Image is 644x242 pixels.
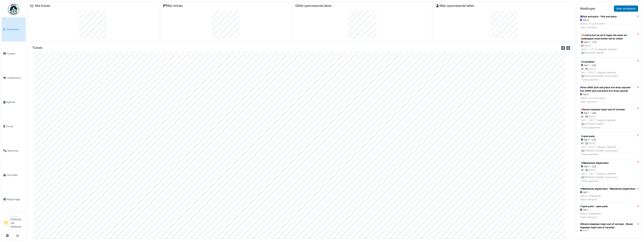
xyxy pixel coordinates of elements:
a: Onderhoud [2,66,25,90]
div: open pads - open pads [580,205,608,208]
div: [DATE] Hal 2 - L72 | 0 dag(en) geleden [PERSON_NAME] [581,44,635,55]
a: Alles verwijderen [614,5,638,12]
div: Boven stapelaar loopt vast of verstopt - Boven stapelaar loopt vast of verstopt [580,222,636,229]
div: Manager [10,215,24,218]
div: Status: Te controleren Taak volbracht [580,96,636,103]
span: Dashboard [7,28,24,31]
div: Hal 2 - L72 [581,40,635,44]
div: 1 mal te kort en de 6 ringen die onder de sealkoppen moet komen niet te vinden [581,34,635,40]
a: Voorraad [2,163,25,187]
a: Alle tickets [35,4,50,8]
a: Pick and place - Pick and place Hal 5 Status: Te controlerenTaak volbracht [579,13,637,31]
a: 1 mal te kort en de 6 ringen die onder de sealkoppen moet komen niet te vinden Hal 2 - L72 [DATE]... [579,31,637,57]
div: Ima c900/ pick and place arm drop capsule - Ima c900/ pick and place arm drop capsule [580,86,636,93]
img: Badge_color-CXgf-gQk.svg [8,4,19,15]
a: Agenda [2,90,25,114]
div: Hal 5 [580,18,617,22]
div: Status: Te controleren Taak volbracht [580,22,617,29]
span: Voorraad [7,173,24,177]
div: 1 | [DATE] Hal 1 - L52 | 1 dag(en) geleden [PERSON_NAME] remoortere Ticket gesloten [581,67,635,82]
div: Status: Afgesloten Taak volbracht [580,194,635,201]
div: Lasbalken [581,60,635,64]
div: Hal 1 [580,229,636,233]
div: Hal 1 - L80 [581,111,635,115]
a: Boven stapelaar loopt vast of verstopt Hal 1 - L80 1 |[DATE]Hal 1 - L80 | 1 dag(en) geleden [PERS... [579,105,637,132]
span: Tickets [7,52,24,55]
span: Rapportage [7,198,24,201]
a: Mijn tickets [163,4,183,8]
div: 1 | [DATE] Hal 1 - L53 | 1 dag(en) geleden [PERSON_NAME] remoortere Ticket gesloten [581,142,635,156]
div: Hal 1 - L52 [581,64,635,67]
a: open pads Hal 1 - L53 1 |[DATE]Hal 1 - L53 | 1 dag(en) geleden [PERSON_NAME] remoortereTicket ges... [579,132,637,159]
a: Lasbalken Hal 1 - L52 1 |[DATE]Hal 1 - L52 | 1 dag(en) geleden [PERSON_NAME] remoortereTicket ges... [579,57,637,84]
a: Mijn openstaande taken [436,4,474,8]
div: Status: Afgesloten Taak volbracht [580,212,608,219]
a: Tickets [2,41,25,66]
div: Meenemen afgebroken [581,161,635,165]
a: Machines [2,139,25,163]
a: Ima c900/ pick and place arm drop capsule - Ima c900/ pick and place arm drop capsule Hal 5 Statu... [579,84,637,105]
li: SV [3,220,9,225]
a: Boven stapelaar loopt vast of verstopt - Boven stapelaar loopt vast of verstopt Hal 1 Status: Te ... [579,221,637,242]
a: Alle openstaande taken [295,4,332,8]
span: Onderhoud [7,76,24,80]
span: Machines [7,149,24,152]
div: 1 | [DATE] Hal 1 - L80 | 1 dag(en) geleden [PERSON_NAME] Ticket bijgewerkt [581,115,635,129]
div: Hal 5 [580,93,636,96]
a: Rapportage [2,187,25,211]
a: Dashboard [2,17,25,41]
h6: Meldingen [580,7,595,10]
div: Hal 1 - L53 [581,165,635,168]
a: Meenemen afgebroken - Meenemen afgebroken Hal 1 Status: AfgeslotenTaak volbracht [579,185,637,203]
span: Zones [6,125,24,128]
a: Meenemen afgebroken Hal 1 - L53 1 |[DATE]Hal 1 - L53 | 1 dag(en) geleden [PERSON_NAME] remoortere... [579,159,637,185]
div: Pick and place - Pick and place [580,15,617,18]
div: Hal 1 - L53 [581,138,635,142]
div: Hal 1 [580,191,635,194]
h6: Tickets [32,46,43,50]
div: open pads [581,135,635,138]
li: [PERSON_NAME] Van [PERSON_NAME] [10,215,24,230]
div: Meenemen afgebroken - Meenemen afgebroken [580,187,635,191]
div: 1 | [DATE] Hal 1 - L53 | 1 dag(en) geleden [PERSON_NAME] remoortere Ticket gesloten [581,168,635,183]
a: open pads - open pads Hal 1 Status: AfgeslotenTaak volbracht [579,203,637,221]
div: Boven stapelaar loopt vast of verstopt [581,108,635,111]
a: Zones [2,114,25,139]
span: Agenda [6,100,24,104]
div: Hal 1 [580,208,608,212]
a: SV Manager[PERSON_NAME] Van [PERSON_NAME] [3,215,24,231]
